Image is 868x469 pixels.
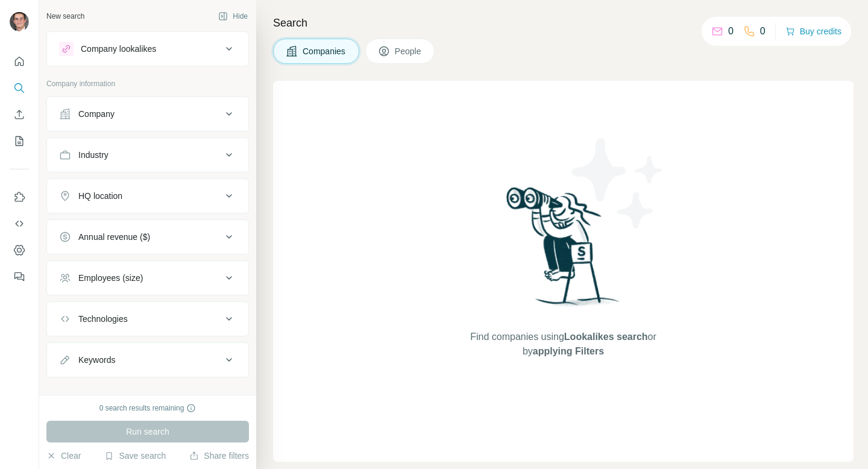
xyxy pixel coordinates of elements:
[81,43,156,55] div: Company lookalikes
[728,24,734,39] p: 0
[10,51,29,72] button: Quick start
[46,78,249,89] p: Company information
[189,450,249,462] button: Share filters
[47,99,248,128] button: Company
[104,450,166,462] button: Save search
[78,231,150,243] div: Annual revenue ($)
[273,14,854,31] h4: Search
[47,304,248,333] button: Technologies
[78,354,115,366] div: Keywords
[467,330,659,359] span: Find companies using or by
[760,24,766,39] p: 0
[303,45,347,57] span: Companies
[46,11,84,22] div: New search
[99,403,197,414] div: 0 search results remaining
[47,222,248,251] button: Annual revenue ($)
[78,190,122,202] div: HQ location
[78,272,143,284] div: Employees (size)
[564,129,672,238] img: Surfe Illustration - Stars
[10,77,29,99] button: Search
[10,186,29,208] button: Use Surfe on LinkedIn
[10,239,29,261] button: Dashboard
[10,104,29,125] button: Enrich CSV
[46,450,81,462] button: Clear
[78,108,115,120] div: Company
[47,345,248,374] button: Keywords
[47,140,248,169] button: Industry
[785,23,841,40] button: Buy credits
[501,184,626,318] img: Surfe Illustration - Woman searching with binoculars
[10,12,29,31] img: Avatar
[78,313,128,325] div: Technologies
[47,34,248,63] button: Company lookalikes
[78,149,108,161] div: Industry
[564,332,648,342] span: Lookalikes search
[47,181,248,210] button: HQ location
[10,130,29,152] button: My lists
[47,263,248,292] button: Employees (size)
[10,266,29,288] button: Feedback
[210,7,256,25] button: Hide
[533,346,604,356] span: applying Filters
[10,213,29,234] button: Use Surfe API
[395,45,423,57] span: People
